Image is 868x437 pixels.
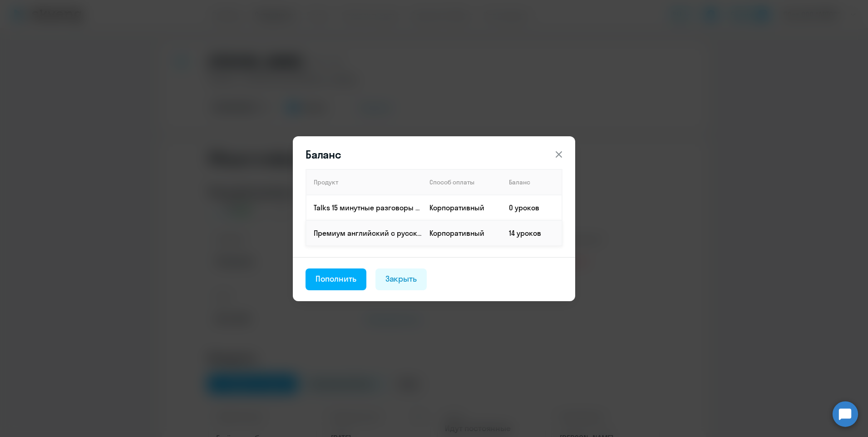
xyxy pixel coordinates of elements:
th: Способ оплаты [422,169,502,195]
button: Закрыть [375,268,427,290]
p: Премиум английский с русскоговорящим преподавателем [314,228,422,238]
td: 14 уроков [502,220,562,246]
button: Пополнить [306,268,366,290]
td: 0 уроков [502,195,562,220]
div: Закрыть [385,273,417,285]
th: Продукт [306,169,422,195]
p: Talks 15 минутные разговоры на английском [314,203,422,213]
td: Корпоративный [422,195,502,220]
td: Корпоративный [422,220,502,246]
div: Пополнить [316,273,356,285]
header: Баланс [293,147,575,162]
th: Баланс [502,169,562,195]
